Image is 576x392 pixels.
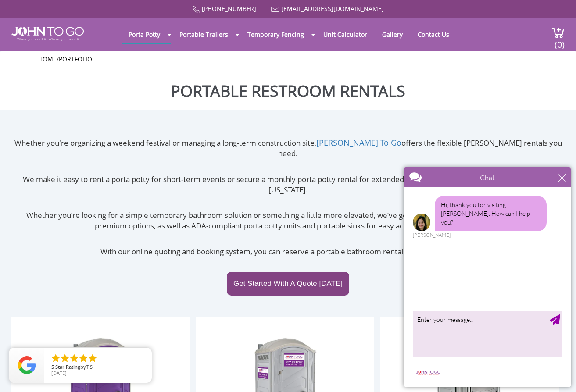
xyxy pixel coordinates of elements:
img: cart a [551,27,565,39]
a: Unit Calculator [317,26,374,43]
li:  [87,353,98,363]
a: Temporary Fencing [241,26,311,43]
span: T S [86,363,93,370]
a: Home [38,55,57,63]
a: [EMAIL_ADDRESS][DOMAIN_NAME] [281,4,384,13]
a: Porta Potty [122,26,167,43]
a: [PHONE_NUMBER] [202,4,256,13]
a: [PERSON_NAME] To Go [316,137,401,148]
span: by [51,364,145,371]
ul: / [38,55,538,64]
a: Portable Trailers [173,26,235,43]
img: Mail [271,7,279,12]
span: [DATE] [51,370,67,376]
a: Portfolio [59,55,92,63]
span: 5 [51,363,54,370]
img: JOHN to go [11,27,84,41]
span: Star Rating [55,363,80,370]
li:  [78,353,89,363]
li:  [50,353,61,363]
iframe: Live Chat Box [399,162,576,392]
a: Contact Us [411,26,456,43]
a: Gallery [376,26,409,43]
li:  [60,353,70,363]
p: With our online quoting and booking system, you can reserve a portable bathroom rental with just ... [11,246,565,257]
p: Whether you’re looking for a simple temporary bathroom solution or something a little more elevat... [11,210,565,232]
p: Whether you're organizing a weekend festival or managing a long-term construction site, offers th... [11,137,565,159]
span: (0) [555,32,565,50]
img: Call [193,6,200,13]
img: Review Rating [18,356,36,374]
a: Get Started With A Quote [DATE] [227,272,349,296]
li:  [69,353,79,363]
p: We make it easy to rent a porta potty for short-term events or secure a monthly porta potty renta... [11,174,565,196]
